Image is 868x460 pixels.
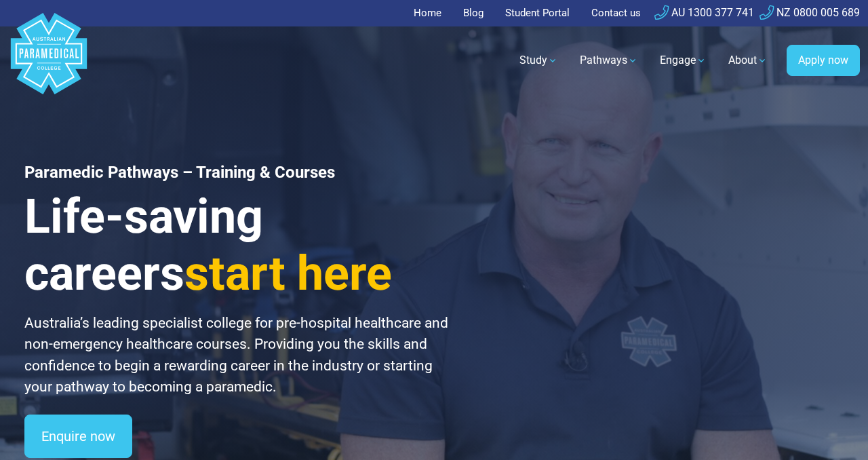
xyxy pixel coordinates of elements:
[572,41,646,79] a: Pathways
[720,41,776,79] a: About
[787,45,860,76] a: Apply now
[652,41,715,79] a: Engage
[24,415,132,458] a: Enquire now
[759,6,860,19] a: NZ 0800 005 689
[654,6,754,19] a: AU 1300 377 741
[511,41,566,79] a: Study
[24,313,450,398] p: Australia’s leading specialist college for pre-hospital healthcare and non-emergency healthcare c...
[184,246,392,301] span: start here
[24,163,450,183] h1: Paramedic Pathways – Training & Courses
[8,26,90,95] a: Australian Paramedical College
[24,188,450,302] h3: Life-saving careers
